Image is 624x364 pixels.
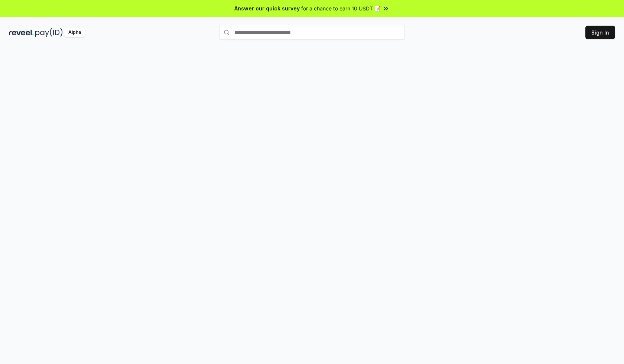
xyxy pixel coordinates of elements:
[301,4,381,12] span: for a chance to earn 10 USDT 📝
[64,28,85,37] div: Alpha
[234,4,300,12] span: Answer our quick survey
[585,26,615,39] button: Sign In
[9,28,34,37] img: reveel_dark
[35,28,63,37] img: pay_id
